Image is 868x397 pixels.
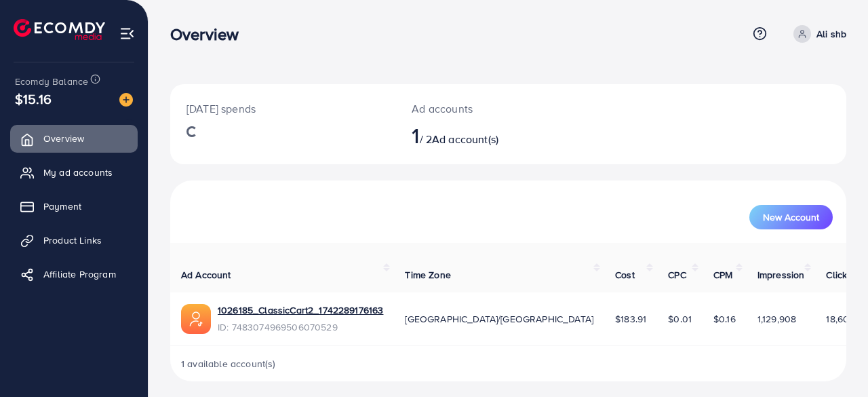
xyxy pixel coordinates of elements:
button: New Account [749,205,833,229]
p: Ad accounts [412,100,548,117]
a: My ad accounts [10,159,138,186]
a: Affiliate Program [10,261,138,288]
span: New Account [763,212,819,222]
span: 1,129,908 [757,312,796,326]
span: $15.16 [15,89,52,109]
span: CPM [713,268,732,282]
span: [GEOGRAPHIC_DATA]/[GEOGRAPHIC_DATA] [405,312,593,326]
img: logo [14,19,105,40]
span: Overview [43,132,84,145]
a: Ali shb [788,25,846,43]
span: Product Links [43,233,102,247]
img: ic-ads-acc.e4c84228.svg [181,304,211,334]
span: Time Zone [405,268,450,282]
a: Product Links [10,227,138,254]
span: Ad account(s) [432,132,498,147]
span: Ecomdy Balance [15,75,88,88]
span: 18,602 [826,312,854,326]
a: Overview [10,125,138,152]
span: CPC [668,268,686,282]
p: Ali shb [816,26,846,42]
span: ID: 7483074969506070529 [218,320,383,334]
span: 1 [412,119,419,151]
span: Payment [43,200,81,213]
span: Cost [615,268,635,282]
a: 1026185_ClassicCart2_1742289176163 [218,303,383,317]
img: image [119,93,133,107]
span: Affiliate Program [43,267,116,281]
span: Clicks [826,268,852,282]
h2: / 2 [412,122,548,148]
span: $183.91 [615,312,646,326]
span: Ad Account [181,268,231,282]
span: Impression [757,268,805,282]
span: 1 available account(s) [181,357,276,371]
img: menu [119,26,135,41]
a: Payment [10,193,138,220]
span: $0.16 [713,312,736,326]
p: [DATE] spends [186,100,379,117]
h3: Overview [170,24,250,44]
span: My ad accounts [43,166,113,179]
span: $0.01 [668,312,692,326]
